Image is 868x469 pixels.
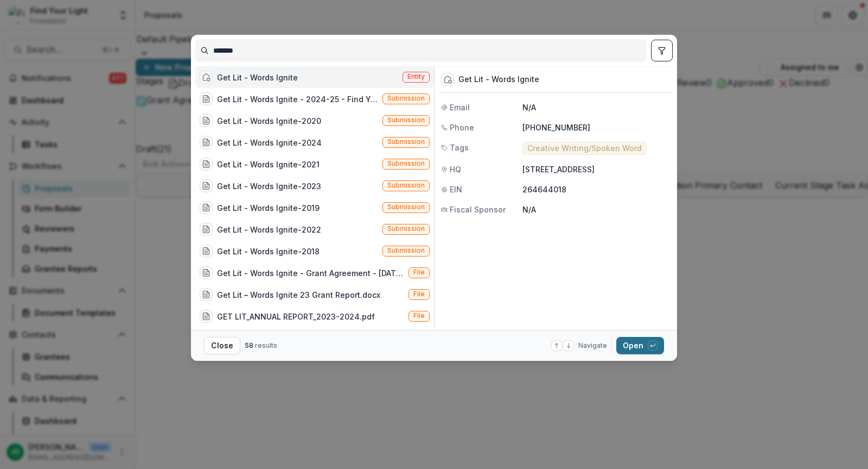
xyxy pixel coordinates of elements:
p: [PHONE_NUMBER] [522,122,671,133]
span: File [413,268,425,276]
span: Creative Writing/Spoken Word [527,144,642,153]
span: Submission [387,182,425,189]
span: results [255,341,277,349]
div: Get Lit – Words Ignite 23 Grant Report.docx [217,289,380,301]
span: Submission [387,225,425,233]
span: Submission [387,203,425,211]
div: Get Lit - Words Ignite [217,72,298,83]
button: Close [204,337,240,354]
span: File [413,312,425,320]
div: Get Lit - Words Ignite-2022 [217,224,321,235]
p: 264644018 [522,184,671,195]
div: Get Lit - Words Ignite-2018 [217,246,320,257]
span: HQ [450,164,461,175]
span: 58 [245,341,253,349]
span: Submission [387,160,425,167]
div: Get Lit - Words Ignite-2020 [217,115,321,127]
span: Email [450,102,470,113]
div: GET LIT_ANNUAL REPORT_2023-2024.pdf [217,311,375,322]
button: Open [616,337,664,354]
span: Fiscal Sponsor [450,204,506,215]
p: [STREET_ADDRESS] [522,164,671,175]
div: Get Lit - Words Ignite - Grant Agreement - [DATE].pdf [217,267,404,279]
span: Phone [450,122,474,133]
span: Submission [387,247,425,254]
span: Submission [387,95,425,102]
span: EIN [450,184,462,195]
span: Tags [450,142,469,153]
span: Submission [387,138,425,146]
div: Get Lit - Words Ignite [458,75,539,84]
p: N/A [522,102,671,113]
span: File [413,290,425,298]
span: Entity [407,73,425,80]
div: Get Lit - Words Ignite-2023 [217,180,321,192]
div: Get Lit - Words Ignite-2024 [217,137,322,148]
p: N/A [522,204,671,215]
div: Get Lit - Words Ignite - 2024-25 - Find Your Light Foundation Request for Proposal [217,93,378,105]
span: Navigate [578,341,607,351]
div: Get Lit - Words Ignite-2021 [217,159,320,170]
div: Get Lit - Words Ignite-2019 [217,202,320,214]
button: toggle filters [651,40,673,61]
span: Submission [387,116,425,124]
